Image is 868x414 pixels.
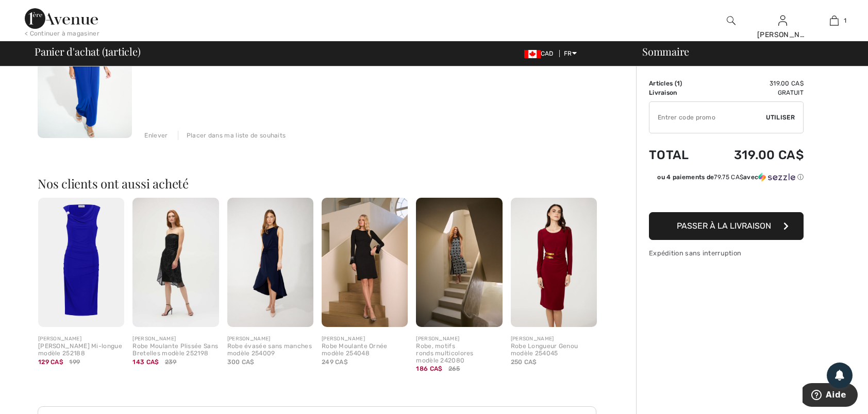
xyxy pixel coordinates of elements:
img: Robe Longueur Genou modèle 254045 [511,198,597,327]
div: Robe Moulante Plissée Sans Bretelles modèle 252198 [132,343,219,357]
span: 143 CA$ [132,358,159,366]
td: Articles ( ) [649,79,705,88]
td: Total [649,137,705,173]
div: Sommaire [630,46,862,57]
img: Robe Moulante Ornée modèle 254048 [322,198,408,327]
img: Mon panier [830,14,839,27]
div: Robe Moulante Ornée modèle 254048 [322,343,408,357]
div: ou 4 paiements de79.75 CA$avecSezzle Cliquez pour en savoir plus sur Sezzle [649,173,804,185]
span: Passer à la livraison [677,221,771,231]
div: Robe évasée sans manches modèle 254009 [227,343,313,357]
iframe: Ouvre un widget dans lequel vous pouvez trouver plus d’informations [803,383,858,409]
a: Se connecter [778,15,787,25]
div: [PERSON_NAME] [416,335,502,343]
div: [PERSON_NAME] [227,335,313,343]
div: ou 4 paiements de avec [657,173,804,182]
div: Enlever [144,131,168,140]
div: Placer dans ma liste de souhaits [178,131,286,140]
img: Mes infos [778,14,787,27]
span: 1 [844,16,846,25]
span: 79.75 CA$ [714,174,743,181]
span: 239 [165,357,177,367]
span: 1 [105,44,108,57]
span: 250 CA$ [511,358,537,366]
img: 1ère Avenue [25,8,98,29]
span: 199 [69,357,80,367]
div: [PERSON_NAME] Mi-longue modèle 252188 [38,343,124,357]
div: [PERSON_NAME] [322,335,408,343]
button: Passer à la livraison [649,212,804,240]
input: Code promo [649,102,766,133]
img: Sezzle [758,173,795,182]
img: Robe, motifs ronds multicolores modèle 242080 [416,198,502,327]
div: < Continuer à magasiner [25,29,99,38]
iframe: PayPal-paypal [649,185,804,209]
span: 129 CA$ [38,358,63,366]
td: Livraison [649,88,705,97]
img: recherche [727,14,736,27]
div: Robe Longueur Genou modèle 254045 [511,343,597,357]
span: 186 CA$ [416,365,442,372]
span: 1 [677,80,680,87]
img: Robe Fourreau Mi-longue modèle 252188 [38,198,124,327]
div: [PERSON_NAME] [38,335,124,343]
span: 265 [448,364,460,373]
td: 319.00 CA$ [705,79,804,88]
a: 1 [809,14,859,27]
td: 319.00 CA$ [705,137,804,173]
span: Panier d'achat ( article) [35,46,141,57]
img: Robe évasée sans manches modèle 254009 [227,198,313,327]
span: CAD [524,50,558,57]
span: 249 CA$ [322,358,348,366]
div: [PERSON_NAME] [132,335,219,343]
div: [PERSON_NAME] [511,335,597,343]
h2: Nos clients ont aussi acheté [38,177,605,189]
span: Utiliser [766,113,795,122]
img: Robe Moulante Plissée Sans Bretelles modèle 252198 [132,198,219,327]
div: Robe, motifs ronds multicolores modèle 242080 [416,343,502,364]
div: [PERSON_NAME] [757,29,808,40]
span: 300 CA$ [227,358,255,366]
img: Canadian Dollar [524,50,541,58]
div: Expédition sans interruption [649,248,804,258]
span: FR [564,50,577,57]
td: Gratuit [705,88,804,97]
